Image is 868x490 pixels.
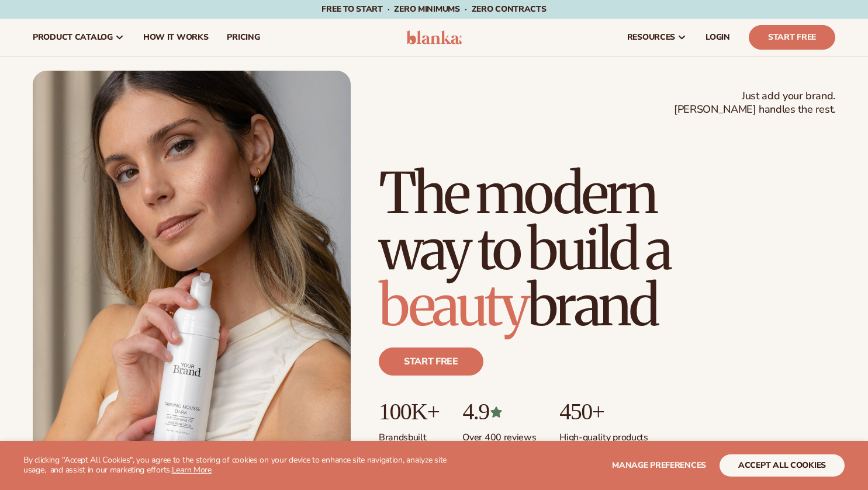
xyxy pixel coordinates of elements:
[379,425,439,444] p: Brands built
[559,399,648,425] p: 450+
[227,33,260,42] span: pricing
[612,454,706,477] button: Manage preferences
[612,460,706,471] span: Manage preferences
[696,19,739,56] a: LOGIN
[217,19,269,56] a: pricing
[749,25,835,50] a: Start Free
[706,33,730,42] span: LOGIN
[379,165,835,333] h1: The modern way to build a brand
[462,399,536,425] p: 4.9
[379,270,527,340] span: beauty
[674,89,835,117] span: Just add your brand. [PERSON_NAME] handles the rest.
[321,4,546,15] span: Free to start · ZERO minimums · ZERO contracts
[720,454,845,477] button: accept all cookies
[462,425,536,444] p: Over 400 reviews
[379,347,483,376] a: Start free
[33,71,351,471] img: Female holding tanning mousse.
[627,33,675,42] span: resources
[23,19,134,56] a: product catalog
[33,33,113,42] span: product catalog
[618,19,696,56] a: resources
[23,456,465,475] p: By clicking "Accept All Cookies", you agree to the storing of cookies on your device to enhance s...
[406,30,462,44] img: logo
[143,33,209,42] span: How It Works
[379,399,439,425] p: 100K+
[559,425,648,444] p: High-quality products
[172,464,212,475] a: Learn More
[134,19,218,56] a: How It Works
